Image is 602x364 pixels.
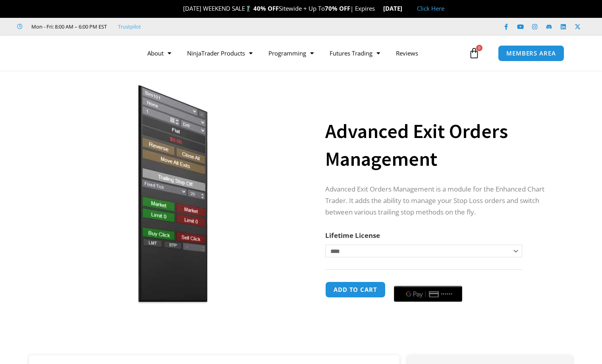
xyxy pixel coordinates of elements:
span: 0 [476,45,482,51]
strong: 40% OFF [253,4,279,12]
a: Trustpilot [118,22,141,31]
img: 🏭 [403,6,409,11]
span: MEMBERS AREA [506,50,556,56]
text: •••••• [441,291,453,297]
img: 🎉 [177,6,183,11]
a: NinjaTrader Products [179,44,260,62]
img: ⌛ [375,6,381,11]
a: About [139,44,179,62]
a: MEMBERS AREA [498,45,564,61]
img: 🏌️‍♂️ [245,6,251,11]
label: Lifetime License [325,231,380,240]
nav: Menu [139,44,467,62]
img: LogoAI | Affordable Indicators – NinjaTrader [29,39,115,67]
span: Mon - Fri: 8:00 AM – 6:00 PM EST [29,22,107,31]
button: Add to cart [325,282,386,298]
a: Futures Trading [322,44,388,62]
a: 0 [457,42,492,65]
h1: Advanced Exit Orders Management [325,117,557,173]
span: [DATE] WEEKEND SALE Sitewide + Up To | Expires [175,4,383,12]
a: Programming [260,44,322,62]
iframe: Secure payment input frame [392,280,464,281]
p: Advanced Exit Orders Management is a module for the Enhanced Chart Trader. It adds the ability to... [325,184,557,218]
a: Reviews [388,44,426,62]
button: Buy with GPay [394,286,462,302]
strong: [DATE] [383,4,409,12]
a: Clear options [325,261,338,267]
img: AdvancedStopLossMgmt [41,84,296,304]
strong: 70% OFF [325,4,350,12]
a: Click Here [417,4,444,12]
